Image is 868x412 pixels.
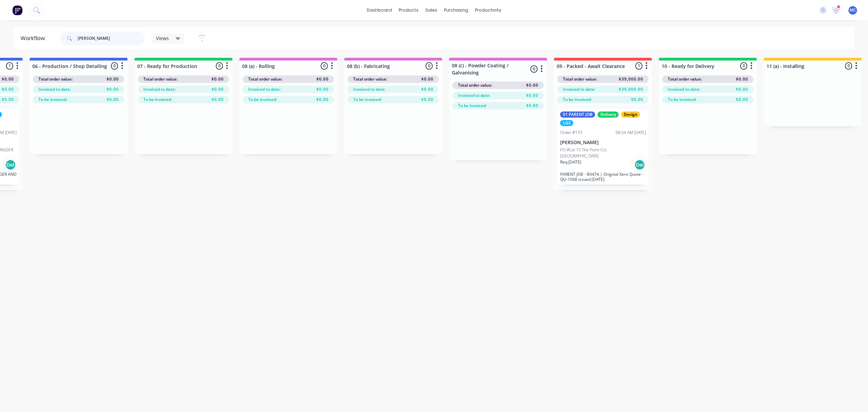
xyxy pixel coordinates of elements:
[211,86,224,92] span: $0.00
[668,86,700,92] span: Invoiced to date:
[12,5,22,15] img: Factory
[736,97,748,103] span: $0.00
[598,111,619,118] div: Delivery
[619,76,643,82] span: $39,000.00
[421,86,433,92] span: $0.00
[363,5,395,15] a: dashboard
[560,159,581,165] p: Req. [DATE]
[107,76,119,82] span: $0.00
[248,76,282,82] span: Total order value:
[736,86,748,92] span: $0.00
[458,92,490,99] span: Invoiced to date:
[850,7,856,13] span: MC
[316,86,329,92] span: $0.00
[563,97,591,103] span: To be invoiced:
[421,97,433,103] span: $0.00
[631,97,643,103] span: $0.00
[526,82,538,88] span: $0.00
[211,76,224,82] span: $0.00
[316,76,329,82] span: $0.00
[560,111,595,118] div: 01 PARENT JOB
[211,97,224,103] span: $0.00
[560,172,646,182] p: PARENT JOB - B0474 | Original Xero Quote - QU-1068 issued [DATE]
[441,5,472,15] div: purchasing
[353,97,382,103] span: To be invoiced:
[20,34,48,42] div: Workflow
[2,76,14,82] span: $0.00
[248,86,281,92] span: Invoiced to date:
[619,86,643,92] span: $39,000.00
[563,86,595,92] span: Invoiced to date:
[5,159,16,170] div: Del
[395,5,422,15] div: products
[616,130,646,136] div: 06:54 AM [DATE]
[107,86,119,92] span: $0.00
[472,5,505,15] div: productivity
[38,76,73,82] span: Total order value:
[248,97,277,103] span: To be invoiced:
[563,76,597,82] span: Total order value:
[736,76,748,82] span: $0.00
[2,86,14,92] span: $0.00
[353,76,387,82] span: Total order value:
[557,109,649,185] div: 01 PARENT JOBDeliveryDesignLGSOrder #13306:54 AM [DATE][PERSON_NAME]PO #Lot 15 The Point Cct, [GE...
[560,120,573,126] div: LGS
[560,140,646,145] p: [PERSON_NAME]
[422,5,441,15] div: sales
[668,97,696,103] span: To be invoiced:
[421,76,433,82] span: $0.00
[143,86,176,92] span: Invoiced to date:
[143,97,172,103] span: To be invoiced:
[156,35,169,42] span: Views
[560,147,646,159] p: PO #Lot 15 The Point Cct, [GEOGRAPHIC_DATA]
[78,32,145,45] input: Search for orders...
[458,82,492,88] span: Total order value:
[458,103,487,109] span: To be invoiced:
[38,97,67,103] span: To be invoiced:
[634,159,645,170] div: Del
[526,103,538,109] span: $0.00
[316,97,329,103] span: $0.00
[143,76,177,82] span: Total order value:
[353,86,385,92] span: Invoiced to date:
[38,86,71,92] span: Invoiced to date:
[621,111,640,118] div: Design
[526,92,538,99] span: $0.00
[2,97,14,103] span: $0.00
[560,130,582,136] div: Order #133
[107,97,119,103] span: $0.00
[668,76,702,82] span: Total order value:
